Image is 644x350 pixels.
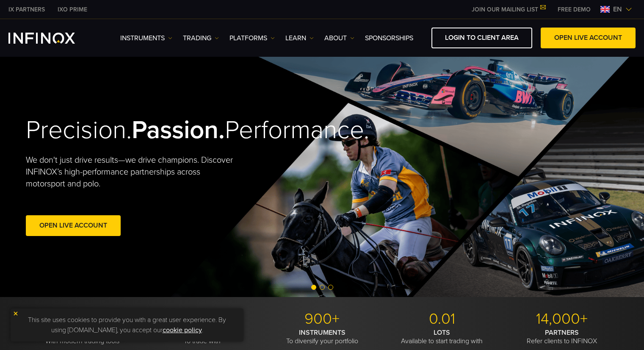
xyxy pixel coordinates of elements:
[365,33,413,43] a: SPONSORSHIPS
[26,215,121,236] a: Open Live Account
[285,33,314,43] a: Learn
[15,313,239,337] p: This site uses cookies to provide you with a great user experience. By using [DOMAIN_NAME], you a...
[431,28,532,48] a: LOGIN TO CLIENT AREA
[505,328,619,345] p: Refer clients to INFINOX
[385,328,499,345] p: Available to start trading with
[505,310,619,328] p: 14,000+
[26,115,293,146] h2: Precision. Performance.
[120,33,172,43] a: Instruments
[163,326,202,334] a: cookie policy
[2,5,51,14] a: INFINOX
[324,33,354,43] a: ABOUT
[265,310,379,328] p: 900+
[385,310,499,328] p: 0.01
[551,5,597,14] a: INFINOX MENU
[13,311,19,317] img: yellow close icon
[26,154,239,190] p: We don't just drive results—we drive champions. Discover INFINOX’s high-performance partnerships ...
[465,6,551,13] a: JOIN OUR MAILING LIST
[183,33,219,43] a: TRADING
[265,328,379,345] p: To diversify your portfolio
[610,4,625,14] span: en
[328,285,333,290] span: Go to slide 3
[545,328,579,337] strong: PARTNERS
[132,115,225,145] strong: Passion.
[311,285,316,290] span: Go to slide 1
[229,33,275,43] a: PLATFORMS
[320,285,325,290] span: Go to slide 2
[434,328,450,337] strong: LOTS
[299,328,345,337] strong: INSTRUMENTS
[8,33,95,44] a: INFINOX Logo
[541,28,636,48] a: OPEN LIVE ACCOUNT
[51,5,94,14] a: INFINOX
